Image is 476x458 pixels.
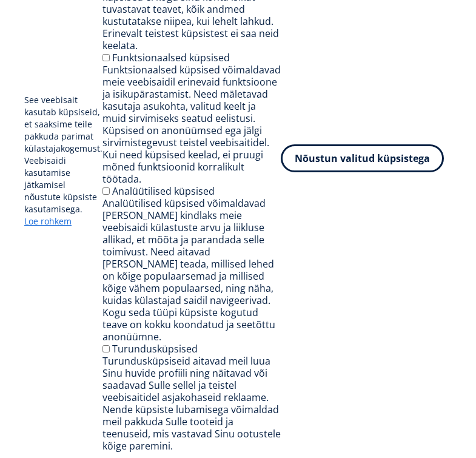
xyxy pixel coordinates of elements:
label: Turundusküpsised [112,342,198,355]
label: Analüütilised küpsised [112,184,215,198]
label: Funktsionaalsed küpsised [112,51,230,64]
div: Funktsionaalsed küpsised võimaldavad meie veebisaidil erinevaid funktsioone ja isikupärastamist. ... [102,64,281,185]
p: See veebisait kasutab küpsiseid, et saaksime teile pakkuda parimat külastajakogemust. Veebisaidi ... [24,94,102,227]
a: Loe rohkem [24,215,72,227]
button: Nõustun valitud küpsistega [281,144,444,172]
div: Turundusküpsiseid aitavad meil luua Sinu huvide profiili ning näitavad või saadavad Sulle sellel ... [102,355,281,452]
div: Analüütilised küpsised võimaldavad [PERSON_NAME] kindlaks meie veebisaidi külastuste arvu ja liik... [102,197,281,343]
